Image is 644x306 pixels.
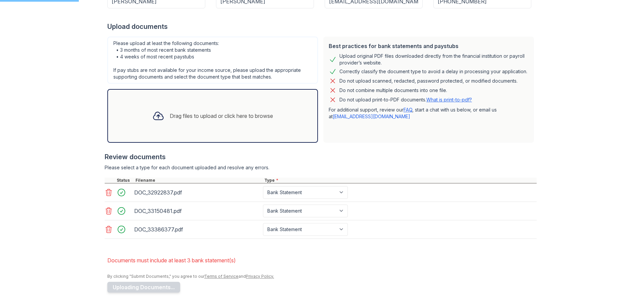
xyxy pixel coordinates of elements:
div: Review documents [105,152,537,162]
a: Terms of Service [204,274,238,279]
a: FAQ [404,107,412,113]
a: [EMAIL_ADDRESS][DOMAIN_NAME] [333,114,410,119]
button: Uploading Documents... [107,282,180,293]
div: Upload documents [107,22,537,31]
div: Type [263,178,537,183]
div: Do not combine multiple documents into one file. [339,86,447,94]
div: Best practices for bank statements and paystubs [329,42,529,50]
p: Do not upload print-to-PDF documents. [339,96,472,103]
div: DOC_33150481.pdf [134,206,260,216]
div: By clicking "Submit Documents," you agree to our and [107,274,537,279]
div: Filename [134,178,263,183]
div: Status [115,178,134,183]
a: Privacy Policy. [246,274,274,279]
div: DOC_32922837.pdf [134,187,260,198]
div: DOC_33386377.pdf [134,224,260,235]
a: What is print-to-pdf? [426,97,472,102]
div: Please upload at least the following documents: • 3 months of most recent bank statements • 4 wee... [107,37,318,84]
div: Do not upload scanned, redacted, password protected, or modified documents. [339,77,518,85]
div: Drag files to upload or click here to browse [170,112,273,120]
div: Please select a type for each document uploaded and resolve any errors. [105,164,537,171]
div: Correctly classify the document type to avoid a delay in processing your application. [339,68,527,76]
p: For additional support, review our , start a chat with us below, or email us at [329,106,529,120]
div: Upload original PDF files downloaded directly from the financial institution or payroll provider’... [339,53,529,66]
li: Documents must include at least 3 bank statement(s) [107,254,537,267]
